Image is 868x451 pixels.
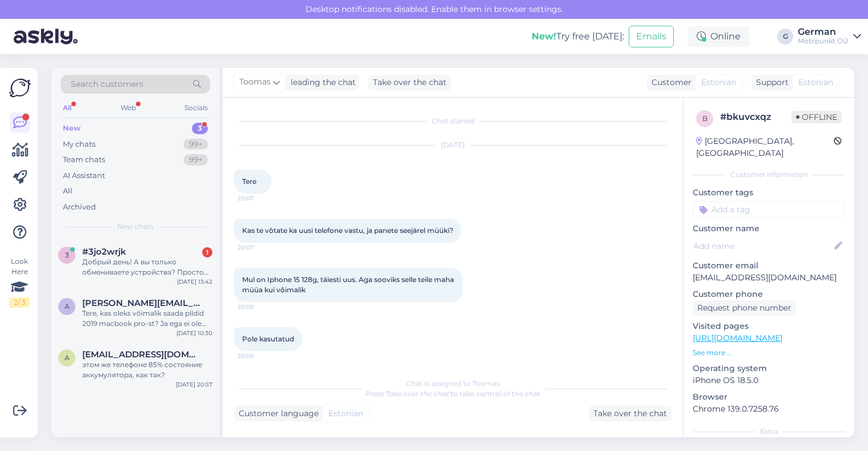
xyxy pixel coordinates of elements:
[693,300,796,316] div: Request phone number
[798,27,849,37] div: German
[693,426,845,437] div: Extra
[71,78,143,90] span: Search customers
[647,76,692,88] div: Customer
[693,348,845,358] p: See more ...
[752,76,789,88] div: Support
[693,201,845,218] input: Add a tag
[82,247,126,257] span: #3jo2wrjk
[693,187,845,199] p: Customer tags
[118,100,138,115] div: Web
[238,243,280,252] span: 20:07
[693,240,832,252] input: Add name
[693,363,845,375] p: Operating system
[238,303,280,311] span: 20:08
[693,272,845,284] p: [EMAIL_ADDRESS][DOMAIN_NAME]
[720,110,791,124] div: # bkuvcxqz
[693,170,845,180] div: Customer information
[63,154,105,166] div: Team chats
[63,123,81,134] div: New
[701,76,736,88] span: Estonian
[234,116,672,126] div: Chat started
[589,406,672,421] div: Take over the chat
[242,177,256,186] span: Tere
[82,257,212,277] div: Добрый день! А вы только обмениваете устройства? Просто продать невозможно?
[65,251,69,259] span: 3
[693,375,845,386] p: iPhone OS 18.5.0
[63,186,73,197] div: All
[176,329,212,337] div: [DATE] 10:30
[238,194,280,203] span: 20:07
[368,75,451,90] div: Take over the chat
[798,37,849,46] div: Mobipunkt OÜ
[365,389,540,398] span: Press to take control of the chat
[798,27,861,46] a: GermanMobipunkt OÜ
[777,29,793,45] div: G
[384,389,451,398] i: 'Take over the chat'
[242,275,456,294] span: Mul on Iphone 15 128g, täiesti uus. Aga sooviks selle teile maha müüa kui võimalik
[176,380,212,389] div: [DATE] 20:57
[177,277,212,286] div: [DATE] 13:42
[61,100,74,115] div: All
[234,408,319,420] div: Customer language
[63,202,96,213] div: Archived
[239,76,271,88] span: Toomas
[183,154,208,166] div: 99+
[82,298,201,308] span: andres@ideaalpuhastus.ee
[693,333,782,343] a: [URL][DOMAIN_NAME]
[82,349,201,360] span: arseni.gaidaitsuk@gmail.com
[192,123,208,134] div: 3
[702,114,708,123] span: b
[202,247,212,257] div: 1
[9,256,30,308] div: Look Here
[693,391,845,403] p: Browser
[183,139,208,150] div: 99+
[238,352,280,360] span: 20:08
[242,335,294,343] span: Pole kasutatud
[65,302,70,311] span: a
[242,226,453,235] span: Kas te võtate ka uusi telefone vastu, ja panete seejärel müüki?
[63,170,105,182] div: AI Assistant
[532,30,624,43] div: Try free [DATE]:
[234,140,672,150] div: [DATE]
[286,76,356,88] div: leading the chat
[63,139,95,150] div: My chats
[693,260,845,272] p: Customer email
[688,26,750,47] div: Online
[406,379,500,388] span: Chat is assigned to Toomas
[65,353,70,362] span: a
[693,403,845,415] p: Chrome 139.0.7258.76
[791,111,842,123] span: Offline
[693,320,845,332] p: Visited pages
[693,288,845,300] p: Customer phone
[328,408,363,420] span: Estonian
[696,135,834,159] div: [GEOGRAPHIC_DATA], [GEOGRAPHIC_DATA]
[9,77,31,99] img: Askly Logo
[182,100,210,115] div: Socials
[629,26,674,47] button: Emails
[532,31,556,42] b: New!
[693,223,845,235] p: Customer name
[82,308,212,329] div: Tere, kas oleks võimalik saada pildid 2019 macbook pro-st? Ja ega ei ole rohkem B grade seadmeid ...
[117,222,154,232] span: New chats
[798,76,833,88] span: Estonian
[82,360,212,380] div: этом же телефоне 85% состояние аккумулятора, как так?
[9,297,30,308] div: 2 / 3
